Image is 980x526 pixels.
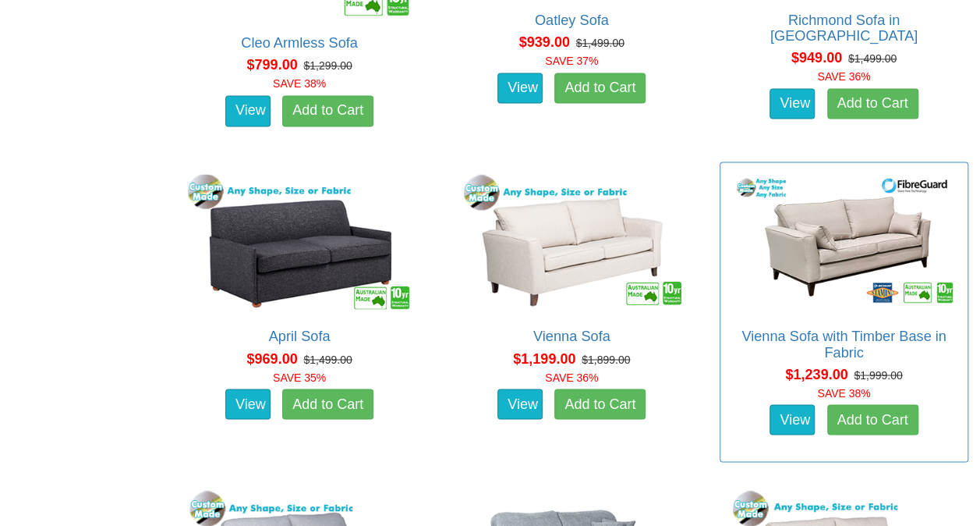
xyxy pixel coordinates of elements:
[769,88,815,119] a: View
[497,389,543,420] a: View
[303,59,352,72] del: $1,299.00
[554,73,646,104] a: Add to Cart
[533,329,610,344] a: Vienna Sofa
[545,55,598,67] font: SAVE 37%
[770,12,918,44] a: Richmond Sofa in [GEOGRAPHIC_DATA]
[535,12,609,28] a: Oatley Sofa
[456,170,688,312] img: Vienna Sofa
[269,329,331,344] a: April Sofa
[519,34,570,50] span: $939.00
[282,95,373,126] a: Add to Cart
[273,371,326,383] font: SAVE 35%
[273,77,326,90] font: SAVE 38%
[282,389,373,420] a: Add to Cart
[247,57,298,73] span: $799.00
[827,404,918,435] a: Add to Cart
[791,50,842,66] span: $949.00
[225,95,271,126] a: View
[854,368,902,381] del: $1,999.00
[497,73,543,104] a: View
[225,389,271,420] a: View
[545,371,598,383] font: SAVE 36%
[554,389,646,420] a: Add to Cart
[848,52,897,65] del: $1,499.00
[576,37,624,49] del: $1,499.00
[241,35,358,51] a: Cleo Armless Sofa
[741,329,946,360] a: Vienna Sofa with Timber Base in Fabric
[769,404,815,435] a: View
[728,170,960,312] img: Vienna Sofa with Timber Base in Fabric
[513,350,575,366] span: $1,199.00
[827,88,918,119] a: Add to Cart
[817,70,870,83] font: SAVE 36%
[817,386,870,399] font: SAVE 38%
[582,353,630,365] del: $1,899.00
[785,366,847,382] span: $1,239.00
[303,353,352,365] del: $1,499.00
[247,350,298,366] span: $969.00
[184,170,416,312] img: April Sofa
